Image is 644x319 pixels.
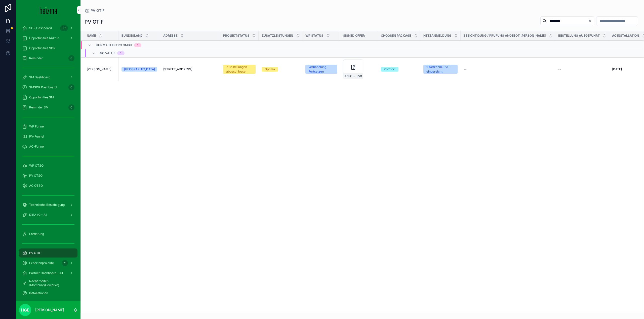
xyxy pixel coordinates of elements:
[357,74,362,78] span: .pdf
[305,34,323,38] span: WP Status
[464,34,546,38] span: Besichtigung / Prüfung Angebot [PERSON_NAME]
[29,279,72,287] span: Nacharbeiten (Monteure/Gewerke)
[29,124,45,129] span: WP Funnel
[68,55,74,61] div: 0
[29,145,45,149] span: AC-Funnel
[85,8,104,13] a: PV OTIF
[19,44,77,53] a: Opportunities SDR
[29,271,63,275] span: Partner Dashboard - All
[35,307,64,312] p: [PERSON_NAME]
[423,65,458,74] a: 1_Netzanm. EVU eingereicht
[223,34,249,38] span: Projektstatus
[226,65,253,74] div: 7_Bestellungen abgeschlossen
[120,51,122,55] div: 1
[68,104,74,110] div: 0
[29,85,57,89] span: SMSDR Dashboard
[423,34,451,38] span: Netzanmeldung
[19,73,77,82] a: SM Dashboard
[19,181,77,190] a: AC OTSO
[29,174,43,178] span: PV OTSO
[87,34,96,38] span: Name
[29,36,59,40] span: Opportunities (Admin
[60,25,68,31] div: 351
[19,171,77,180] a: PV OTSO
[343,34,365,38] span: Signed Offer
[29,95,54,99] span: Opportunities SM
[29,291,48,295] span: Installationen
[21,307,29,313] span: HGE
[19,54,77,63] a: Reminder0
[308,65,334,74] div: Verhandlung Fortsetzen
[612,67,622,71] span: [DATE]
[19,279,77,288] a: Nacharbeiten (Monteure/Gewerke)
[19,83,77,92] a: SMSDR Dashboard0
[87,67,115,71] a: [PERSON_NAME]
[40,6,57,14] img: App logo
[137,43,138,47] div: 1
[62,260,68,266] div: 71
[29,56,43,60] span: Reminder
[85,18,104,25] h1: PV OTIF
[558,67,606,71] a: --
[163,34,177,38] span: Adresse
[19,269,77,278] a: Partner Dashboard - All
[262,34,293,38] span: Zusatzleistungen
[29,184,43,188] span: AC OTSO
[19,24,77,33] a: SDR Dashboard351
[122,34,143,38] span: Bundesland
[19,289,77,298] a: Installationen
[29,75,50,79] span: SM Dashboard
[381,67,417,72] a: Komfort
[16,20,80,301] div: scrollable content
[588,19,594,23] button: Clear
[343,59,375,79] a: ANG-PV-2097-SchoÌberl-2025-06-18.pdf
[426,65,455,74] div: 1_Netzanm. EVU eingereicht
[558,34,600,38] span: Bestellung ausgeführt
[19,103,77,112] a: Reminder SM0
[96,43,132,47] span: Heizma Elektro GmbH
[19,210,77,219] a: DiBA v2 - All
[19,93,77,102] a: Opportunities SM
[19,132,77,141] a: PV-Funnel
[29,46,55,50] span: Opportunities SDR
[262,67,299,72] a: Optima
[612,34,639,38] span: AC Installation
[223,65,256,74] a: 7_Bestellungen abgeschlossen
[558,67,561,71] span: --
[122,67,157,72] a: [GEOGRAPHIC_DATA]
[19,200,77,209] a: Technische Besichtigung
[68,84,74,90] div: 0
[305,65,337,74] a: Verhandlung Fortsetzen
[29,105,49,109] span: Reminder SM
[29,251,41,255] span: PV OTIF
[163,67,217,71] a: [STREET_ADDRESS]
[87,67,111,71] span: [PERSON_NAME]
[19,259,77,268] a: Expertenprojekte71
[29,203,65,207] span: Technische Besichtigung
[19,34,77,43] a: Opportunities (Admin
[381,34,411,38] span: Choosen Package
[464,67,467,71] span: --
[19,161,77,170] a: WP OTSO
[124,67,155,72] div: [GEOGRAPHIC_DATA]
[464,67,552,71] a: --
[29,135,44,139] span: PV-Funnel
[100,51,115,55] span: No value
[19,248,77,258] a: PV OTIF
[29,232,44,236] span: Förderung
[384,67,395,72] div: Komfort
[265,67,275,72] div: Optima
[29,164,44,168] span: WP OTSO
[29,213,47,217] span: DiBA v2 - All
[29,26,52,30] span: SDR Dashboard
[19,122,77,131] a: WP Funnel
[29,261,54,265] span: Expertenprojekte
[19,142,77,151] a: AC-Funnel
[91,8,104,13] span: PV OTIF
[163,67,192,71] span: [STREET_ADDRESS]
[344,74,357,78] span: ANG-PV-2097-SchoÌberl-2025-06-18
[19,229,77,238] a: Förderung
